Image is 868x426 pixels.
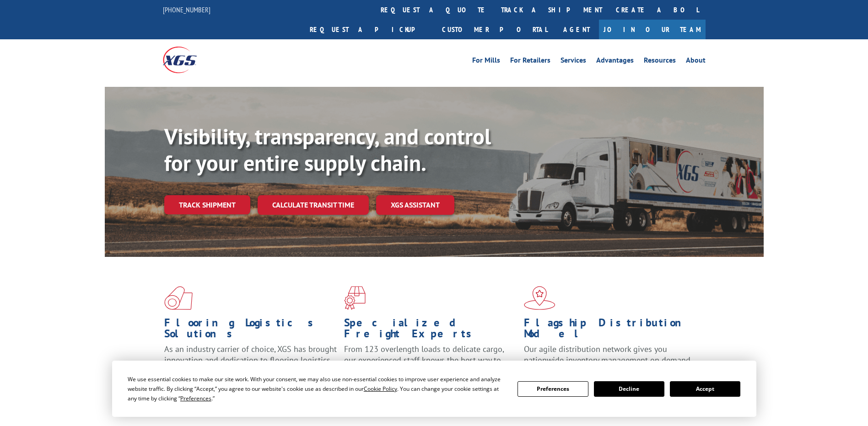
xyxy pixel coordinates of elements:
a: [PHONE_NUMBER] [163,5,210,14]
h1: Flagship Distribution Model [524,317,697,344]
div: Cookie Consent Prompt [112,361,756,417]
a: For Mills [472,57,500,67]
span: Preferences [180,394,211,402]
span: As an industry carrier of choice, XGS has brought innovation and dedication to flooring logistics... [164,344,337,376]
a: Request a pickup [303,20,435,39]
button: Decline [594,381,664,397]
div: We use essential cookies to make our site work. With your consent, we may also use non-essential ... [128,374,507,403]
a: Resources [644,57,676,67]
span: Cookie Policy [364,385,397,393]
a: Customer Portal [435,20,554,39]
button: Accept [670,381,740,397]
img: xgs-icon-total-supply-chain-intelligence-red [164,286,193,310]
b: Visibility, transparency, and control for your entire supply chain. [164,122,491,177]
a: Agent [554,20,599,39]
a: Join Our Team [599,20,706,39]
span: Our agile distribution network gives you nationwide inventory management on demand. [524,344,692,365]
a: For Retailers [510,57,550,67]
button: Preferences [518,381,588,397]
a: Services [561,57,586,67]
a: XGS ASSISTANT [376,195,454,215]
p: From 123 overlength loads to delicate cargo, our experienced staff knows the best way to move you... [344,344,517,384]
a: Calculate transit time [258,195,369,215]
img: xgs-icon-focused-on-flooring-red [344,286,366,310]
h1: Flooring Logistics Solutions [164,317,337,344]
a: Track shipment [164,195,250,214]
a: Advantages [596,57,634,67]
img: xgs-icon-flagship-distribution-model-red [524,286,555,310]
a: About [686,57,706,67]
h1: Specialized Freight Experts [344,317,517,344]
